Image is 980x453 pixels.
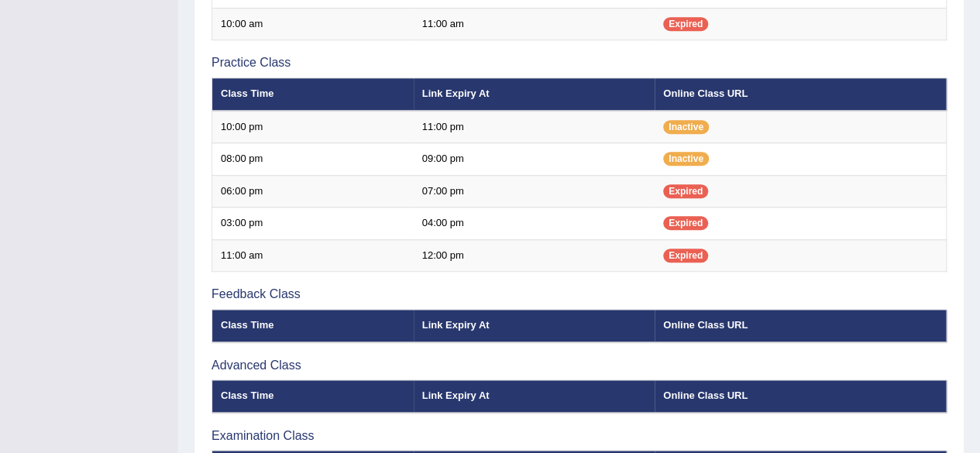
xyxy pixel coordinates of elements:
td: 09:00 pm [414,143,655,176]
td: 11:00 am [414,8,655,40]
th: Online Class URL [655,380,946,413]
td: 11:00 pm [414,111,655,143]
span: Expired [663,249,708,263]
th: Online Class URL [655,78,946,111]
td: 07:00 pm [414,175,655,208]
th: Link Expiry At [414,310,655,342]
th: Class Time [212,78,414,111]
td: 08:00 pm [212,143,414,176]
th: Class Time [212,380,414,413]
td: 04:00 pm [414,208,655,240]
td: 11:00 am [212,239,414,272]
th: Link Expiry At [414,380,655,413]
th: Link Expiry At [414,78,655,111]
th: Class Time [212,310,414,342]
h3: Examination Class [211,429,947,443]
h3: Feedback Class [211,287,947,301]
td: 06:00 pm [212,175,414,208]
span: Expired [663,17,708,31]
span: Expired [663,184,708,198]
h3: Practice Class [211,56,947,70]
span: Expired [663,216,708,230]
h3: Advanced Class [211,359,947,372]
span: Inactive [663,152,709,166]
th: Online Class URL [655,310,946,342]
td: 10:00 am [212,8,414,40]
span: Inactive [663,120,709,134]
td: 03:00 pm [212,208,414,240]
td: 12:00 pm [414,239,655,272]
td: 10:00 pm [212,111,414,143]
